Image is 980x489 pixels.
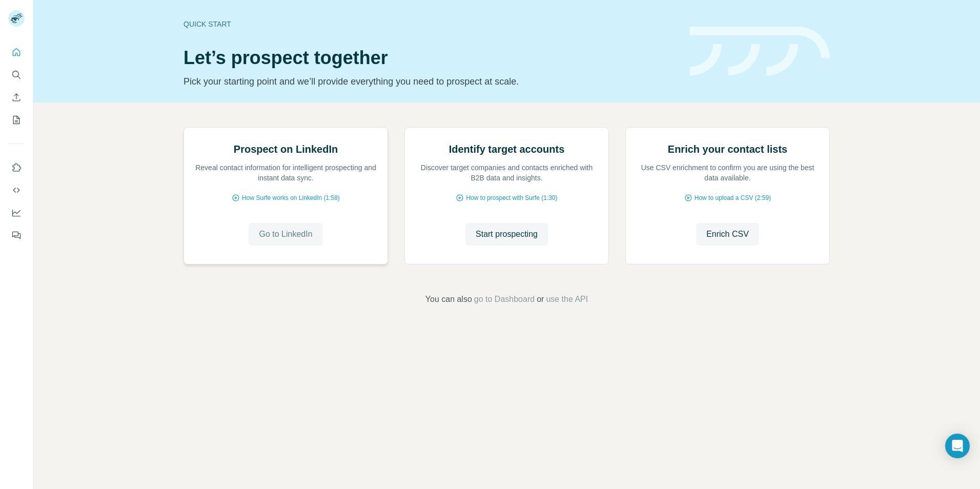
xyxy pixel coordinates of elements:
p: Use CSV enrichment to confirm you are using the best data available. [636,162,819,183]
h2: Enrich your contact lists [668,142,787,156]
span: How to upload a CSV (2:59) [695,193,771,202]
span: or [537,293,544,305]
h2: Identify target accounts [449,142,565,156]
button: go to Dashboard [474,293,535,305]
button: Use Surfe API [8,181,25,199]
button: Enrich CSV [696,223,759,246]
span: You can also [425,293,472,305]
span: Go to LinkedIn [259,228,312,240]
button: Dashboard [8,203,25,222]
h2: Prospect on LinkedIn [234,142,338,156]
button: use the API [546,293,588,305]
span: How to prospect with Surfe (1:30) [466,193,557,202]
div: Quick start [183,19,678,29]
button: Enrich CSV [8,88,25,107]
p: Reveal contact information for intelligent prospecting and instant data sync. [194,162,377,183]
button: Quick start [8,43,25,62]
button: My lists [8,111,25,129]
button: Use Surfe on LinkedIn [8,158,25,177]
span: How Surfe works on LinkedIn (1:58) [242,193,340,202]
p: Pick your starting point and we’ll provide everything you need to prospect at scale. [183,74,678,89]
p: Discover target companies and contacts enriched with B2B data and insights. [415,162,598,183]
span: Start prospecting [476,228,538,240]
img: banner [690,27,830,76]
button: Start prospecting [465,223,548,246]
span: Enrich CSV [706,228,749,240]
div: Open Intercom Messenger [945,434,970,458]
h1: Let’s prospect together [183,48,678,68]
button: Search [8,66,25,84]
button: Go to LinkedIn [249,223,322,246]
button: Feedback [8,226,25,244]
